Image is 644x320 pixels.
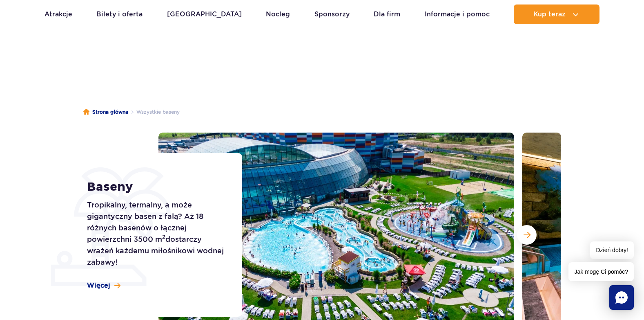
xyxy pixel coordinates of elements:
[568,262,634,281] span: Jak mogę Ci pomóc?
[128,108,180,116] li: Wszystkie baseny
[266,5,290,24] a: Nocleg
[374,5,400,24] a: Dla firm
[314,5,350,24] a: Sponsorzy
[425,5,490,24] a: Informacje i pomoc
[83,108,128,116] a: Strona główna
[87,281,110,290] span: Więcej
[87,180,224,194] h1: Baseny
[96,5,143,24] a: Bilety i oferta
[87,281,120,290] a: Więcej
[162,234,165,240] sup: 2
[609,285,634,310] div: Chat
[45,5,72,24] a: Atrakcje
[517,225,537,245] button: Następny slajd
[533,11,566,18] span: Kup teraz
[590,241,634,259] span: Dzień dobry!
[514,5,599,24] button: Kup teraz
[167,5,242,24] a: [GEOGRAPHIC_DATA]
[87,199,224,268] p: Tropikalny, termalny, a może gigantyczny basen z falą? Aż 18 różnych basenów o łącznej powierzchn...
